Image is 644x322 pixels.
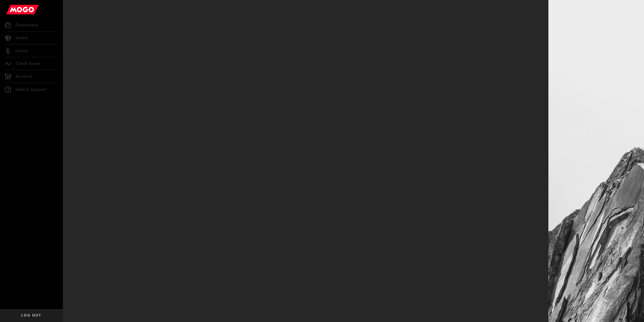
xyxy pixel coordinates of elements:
[16,23,37,27] span: Dashboard
[16,74,32,79] span: Account
[21,314,41,317] span: Log out
[16,49,27,53] span: Loans
[16,61,41,66] span: Credit Score
[16,36,28,40] span: Invest
[16,87,46,92] span: Help & Support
